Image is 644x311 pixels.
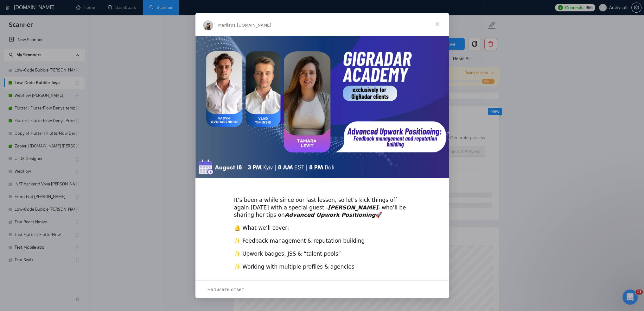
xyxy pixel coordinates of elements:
[234,237,410,245] div: ✨ Feedback management & reputation building
[234,189,410,219] div: ​It’s been a while since our last lesson, so let’s kick things off again [DATE] with a special gu...
[234,224,410,232] div: 🔔 What we’ll cover:
[218,23,231,28] span: Mariia
[285,212,376,218] i: Advanced Upwork Positioning
[207,285,244,294] span: Написать ответ
[203,20,213,30] img: Profile image for Mariia
[328,204,378,211] i: [PERSON_NAME]
[195,280,449,298] div: Открыть разговор и ответить
[234,250,410,258] div: ✨ Upwork badges, JSS & “talent pools”
[231,23,271,28] span: из [DOMAIN_NAME]
[426,13,449,35] span: Закрыть
[234,263,410,271] div: ✨ Working with multiple profiles & agencies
